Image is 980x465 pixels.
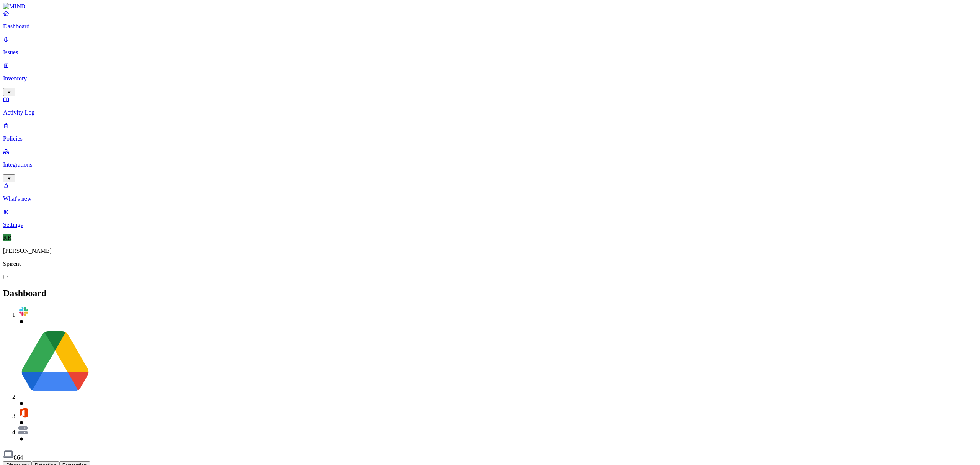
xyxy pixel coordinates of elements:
[3,75,977,82] p: Inventory
[3,182,977,202] a: What's new
[3,449,14,460] img: svg%3e
[18,407,29,418] img: svg%3e
[14,454,23,461] span: 864
[18,426,28,434] img: svg%3e
[3,208,977,228] a: Settings
[3,195,977,202] p: What's new
[3,23,977,30] p: Dashboard
[3,3,26,10] img: MIND
[3,109,977,116] p: Activity Log
[3,96,977,116] a: Activity Log
[3,288,977,298] h2: Dashboard
[3,10,977,30] a: Dashboard
[3,234,11,241] span: KR
[3,49,977,56] p: Issues
[3,62,977,95] a: Inventory
[18,325,92,399] img: svg%3e
[3,36,977,56] a: Issues
[3,148,977,181] a: Integrations
[3,161,977,168] p: Integrations
[3,260,977,267] p: Spirent
[3,221,977,228] p: Settings
[3,247,977,254] p: [PERSON_NAME]
[3,3,977,10] a: MIND
[3,122,977,142] a: Policies
[3,135,977,142] p: Policies
[18,306,29,317] img: svg%3e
